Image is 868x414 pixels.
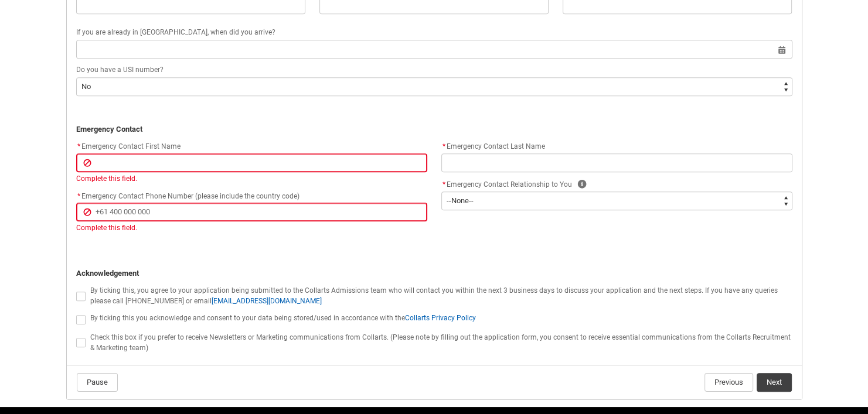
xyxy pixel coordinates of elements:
button: Next [757,373,792,392]
span: Emergency Contact First Name [76,142,181,150]
a: [EMAIL_ADDRESS][DOMAIN_NAME] [212,297,322,305]
strong: Emergency Contact [76,125,142,134]
span: By ticking this you acknowledge and consent to your data being stored/used in accordance with the [90,314,476,322]
button: Previous [704,373,753,392]
button: Pause [77,373,118,392]
abbr: required [442,142,445,150]
a: Collarts Privacy Policy [405,314,476,322]
span: By ticking this, you agree to your application being submitted to the Collarts Admissions team wh... [90,286,778,305]
span: Emergency Contact Last Name [441,142,545,150]
abbr: required [442,180,445,189]
span: If you are already in [GEOGRAPHIC_DATA], when did you arrive? [76,28,275,36]
input: +61 400 000 000 [76,203,427,221]
abbr: required [77,142,80,150]
span: Do you have a USI number? [76,66,164,74]
label: Emergency Contact Phone Number (please include the country code) [76,189,304,201]
strong: Acknowledgement [76,269,139,278]
span: Check this box if you prefer to receive Newsletters or Marketing communications from Collarts. (P... [90,333,791,352]
abbr: required [77,192,80,200]
div: Complete this field. [76,173,427,184]
div: Complete this field. [76,223,427,233]
span: Emergency Contact Relationship to You [447,180,572,189]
